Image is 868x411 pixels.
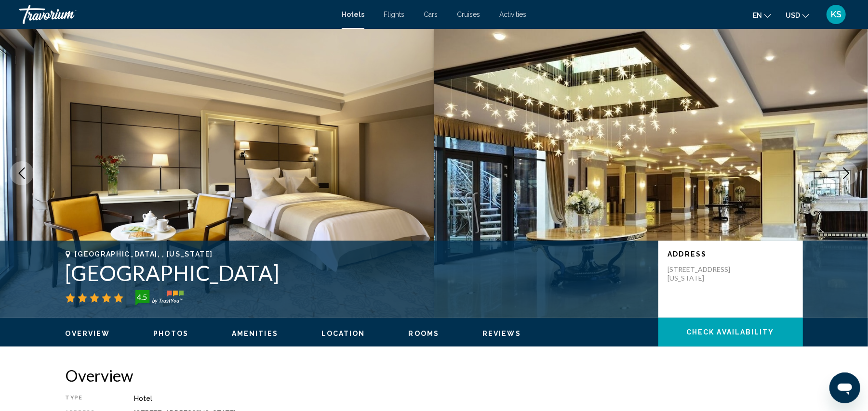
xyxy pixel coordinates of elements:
[424,11,438,18] a: Cars
[19,5,332,24] a: Travorium
[686,329,775,336] span: Check Availability
[321,330,365,337] span: Location
[834,161,858,185] button: Next image
[66,260,649,285] h1: [GEOGRAPHIC_DATA]
[499,11,526,18] a: Activities
[409,329,440,338] button: Rooms
[668,265,745,283] p: [STREET_ADDRESS][US_STATE]
[10,161,34,185] button: Previous image
[66,329,110,338] button: Overview
[831,10,841,19] span: KS
[153,330,188,337] span: Photos
[668,250,793,258] p: Address
[457,11,480,18] a: Cruises
[66,395,110,402] div: Type
[829,372,860,403] iframe: Кнопка запуска окна обмена сообщениями
[786,12,800,19] span: USD
[134,395,803,402] div: Hotel
[753,12,762,19] span: en
[409,330,440,337] span: Rooms
[482,330,521,337] span: Reviews
[321,329,365,338] button: Location
[753,8,771,22] button: Change language
[133,291,152,303] div: 4.5
[66,366,803,385] h2: Overview
[342,11,364,18] a: Hotels
[824,4,849,25] button: User Menu
[658,318,803,347] button: Check Availability
[232,329,278,338] button: Amenities
[66,330,110,337] span: Overview
[135,290,184,306] img: trustyou-badge-hor.svg
[232,330,278,337] span: Amenities
[153,329,188,338] button: Photos
[786,8,809,22] button: Change currency
[384,11,404,18] a: Flights
[482,329,521,338] button: Reviews
[75,250,213,258] span: [GEOGRAPHIC_DATA], , [US_STATE]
